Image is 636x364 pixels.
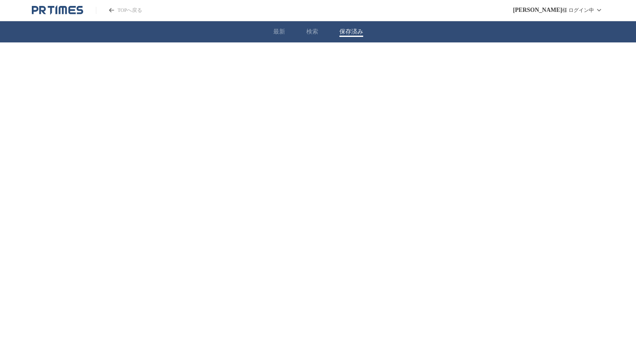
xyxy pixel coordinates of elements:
a: PR TIMESのトップページはこちら [96,7,142,14]
a: PR TIMESのトップページはこちら [32,5,83,15]
button: 検索 [306,28,318,36]
button: 最新 [273,28,285,36]
span: [PERSON_NAME] [513,7,562,14]
button: 保存済み [339,28,363,36]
